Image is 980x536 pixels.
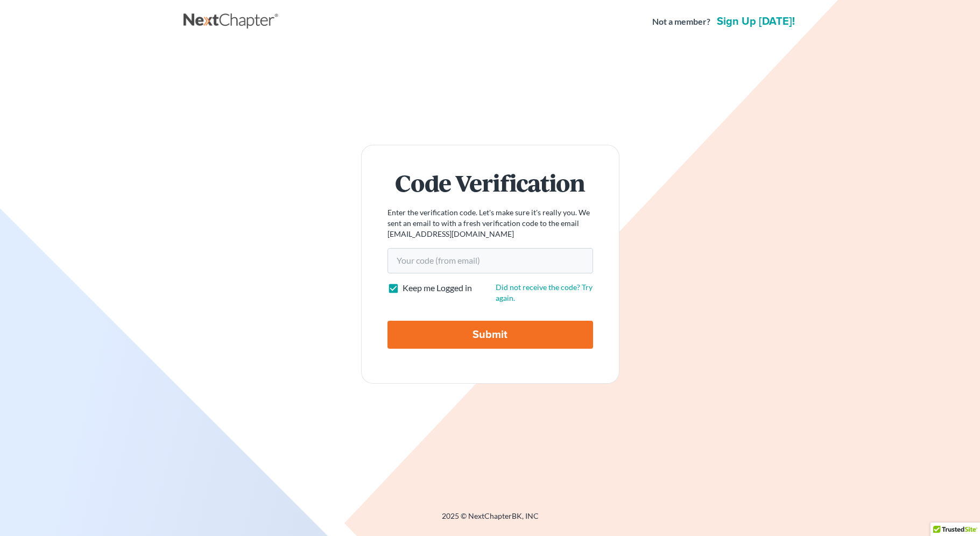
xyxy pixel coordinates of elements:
[403,282,472,294] label: Keep me Logged in
[387,248,593,273] input: Your code (from email)
[184,511,797,530] div: 2025 © NextChapterBK, INC
[715,16,797,27] a: Sign up [DATE]!
[387,207,593,239] p: Enter the verification code. Let's make sure it's really you. We sent an email to with a fresh ve...
[387,171,593,194] h1: Code Verification
[496,283,593,302] a: Did not receive the code? Try again.
[387,321,593,349] input: Submit
[652,16,710,28] strong: Not a member?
